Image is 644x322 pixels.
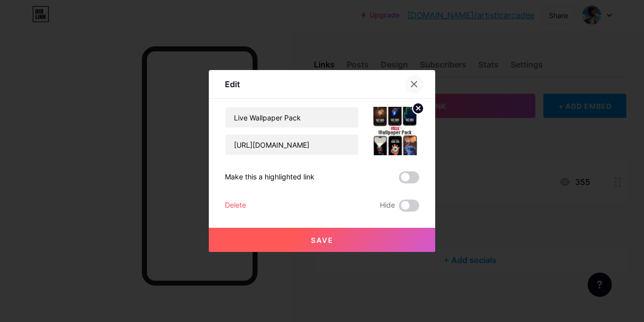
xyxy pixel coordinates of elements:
span: Save [311,236,334,244]
div: Delete [225,200,246,212]
div: Make this a highlighted link [225,171,314,183]
button: Save [209,228,435,252]
input: Title [225,107,358,127]
input: URL [225,135,358,155]
span: Hide [380,200,395,212]
img: link_thumbnail [371,107,419,155]
div: Edit [225,78,240,90]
